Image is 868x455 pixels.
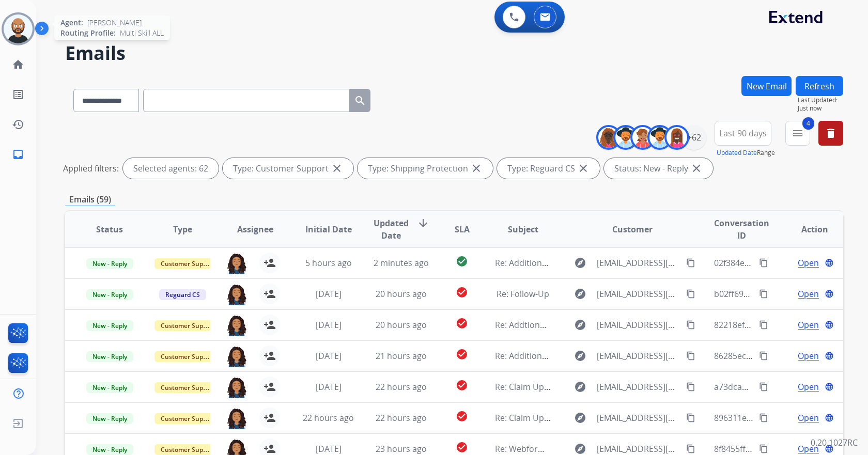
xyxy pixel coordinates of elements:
mat-icon: close [470,162,483,175]
mat-icon: check_circle [456,255,468,268]
mat-icon: content_copy [686,382,695,391]
img: agent-avatar [226,376,247,398]
span: Open [798,350,819,362]
span: New - Reply [86,258,133,269]
h2: Emails [65,43,843,64]
p: Emails (59) [65,193,115,206]
mat-icon: check_circle [456,317,468,330]
mat-icon: history [12,118,24,131]
span: 4 [802,117,814,130]
mat-icon: person_add [263,257,276,269]
mat-icon: explore [574,412,586,424]
mat-icon: explore [574,319,586,331]
span: 20 hours ago [376,319,427,331]
span: Last Updated: [798,96,843,104]
div: Type: Shipping Protection [358,158,493,179]
mat-icon: person_add [263,350,276,362]
span: [EMAIL_ADDRESS][DOMAIN_NAME] [597,443,680,455]
mat-icon: content_copy [759,351,768,360]
mat-icon: search [354,95,366,107]
mat-icon: person_add [263,319,276,331]
span: 22 hours ago [376,412,427,423]
mat-icon: language [825,444,834,453]
span: [EMAIL_ADDRESS][DOMAIN_NAME] [597,288,680,300]
span: Customer Support [154,351,222,362]
span: Re: Webform from [EMAIL_ADDRESS][DOMAIN_NAME] on [DATE] [495,443,743,454]
p: Applied filters: [63,162,119,175]
button: New Email [741,76,792,96]
img: avatar [4,14,33,43]
span: Open [798,257,819,269]
img: agent-avatar [226,284,247,305]
span: [EMAIL_ADDRESS][DOMAIN_NAME] [597,412,680,424]
mat-icon: close [577,162,590,175]
span: New - Reply [86,413,133,424]
span: [DATE] [316,443,342,454]
span: Re: Addtional infomation needed [495,319,623,331]
div: +62 [681,125,706,150]
mat-icon: content_copy [686,289,695,299]
mat-icon: person_add [263,443,276,455]
mat-icon: explore [574,381,586,393]
mat-icon: check_circle [456,348,468,360]
img: agent-avatar [226,253,247,274]
mat-icon: check_circle [456,286,468,299]
mat-icon: content_copy [686,258,695,268]
mat-icon: content_copy [759,258,768,268]
span: Multi Skill ALL [120,28,164,38]
span: 22 hours ago [303,412,354,423]
span: Subject [508,223,538,236]
span: Re: Claim Update [495,412,562,423]
mat-icon: person_add [263,288,276,300]
mat-icon: content_copy [759,413,768,422]
span: Customer Support [154,444,222,455]
mat-icon: content_copy [686,351,695,360]
span: Re: Follow-Up [497,288,549,300]
span: Updated Date [374,217,409,242]
span: New - Reply [86,444,133,455]
span: Status [96,223,123,236]
span: Open [798,443,819,455]
div: Status: New - Reply [604,158,713,179]
span: Open [798,288,819,300]
button: 4 [785,121,810,146]
span: Open [798,319,819,331]
mat-icon: check_circle [456,410,468,422]
span: [DATE] [316,350,342,362]
mat-icon: close [331,162,343,175]
span: [EMAIL_ADDRESS][DOMAIN_NAME] [597,319,680,331]
span: 5 hours ago [305,257,352,269]
mat-icon: inbox [12,148,24,161]
span: Re: Additional Information [495,350,597,362]
span: 2 minutes ago [374,257,429,269]
span: Customer Support [154,382,222,393]
span: Re: Additional information [495,257,597,269]
span: [EMAIL_ADDRESS][DOMAIN_NAME] [597,381,680,393]
img: agent-avatar [226,315,247,336]
span: Agent: [60,18,83,28]
mat-icon: content_copy [759,444,768,453]
div: Selected agents: 62 [123,158,219,179]
span: Conversation ID [714,217,770,242]
mat-icon: content_copy [686,413,695,422]
mat-icon: explore [574,350,586,362]
span: Routing Profile: [60,28,116,38]
span: 20 hours ago [376,288,427,300]
div: Type: Reguard CS [497,158,600,179]
mat-icon: close [690,162,703,175]
span: [DATE] [316,381,342,393]
mat-icon: language [825,258,834,268]
span: Open [798,381,819,393]
th: Action [770,211,843,247]
img: agent-avatar [226,407,247,429]
span: New - Reply [86,320,133,331]
span: Type [173,223,192,236]
span: Open [798,412,819,424]
span: Customer Support [154,320,222,331]
p: 0.20.1027RC [811,436,858,449]
span: Reguard CS [159,289,206,300]
mat-icon: explore [574,443,586,455]
button: Refresh [796,76,843,96]
mat-icon: language [825,413,834,422]
span: 8f8455ff-841f-4d97-b166-e2fdc3a0f0b3 [714,443,863,454]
